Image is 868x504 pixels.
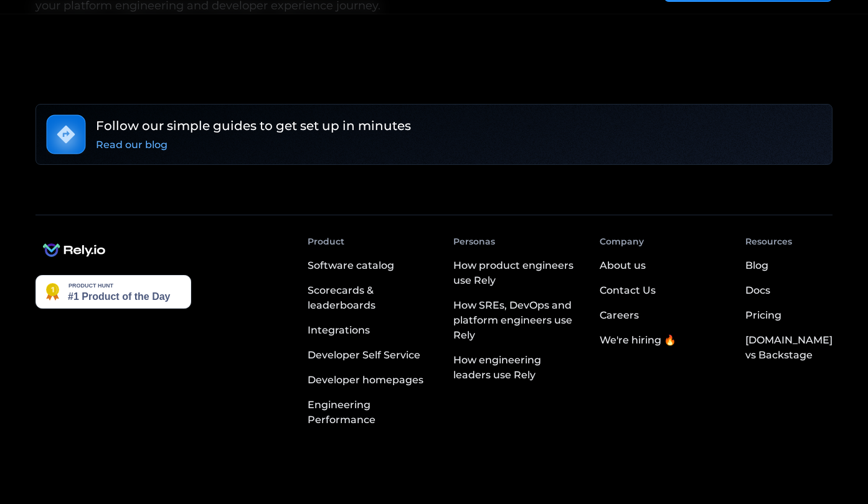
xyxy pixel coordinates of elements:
a: How product engineers use Rely [453,253,579,293]
div: Contact Us [600,283,656,298]
div: Resources [745,235,792,248]
div: Software catalog [308,258,394,273]
a: About us [600,253,646,278]
div: We're hiring 🔥 [600,333,676,348]
div: How SREs, DevOps and platform engineers use Rely [453,298,579,343]
div: How engineering leaders use Rely [453,353,579,383]
a: Follow our simple guides to get set up in minutesRead our blog [35,104,833,165]
div: Engineering Performance [308,398,433,427]
a: [DOMAIN_NAME] vs Backstage [745,328,833,368]
a: Developer homepages [308,368,433,393]
a: Contact Us [600,278,656,303]
div: Pricing [745,308,781,323]
div: [DOMAIN_NAME] vs Backstage [745,333,833,363]
a: Docs [745,278,770,303]
a: Careers [600,303,639,328]
div: Docs [745,283,770,298]
a: Scorecards & leaderboards [308,278,433,318]
a: Integrations [308,318,433,343]
div: Read our blog [96,138,167,152]
a: Developer Self Service [308,343,433,368]
div: Careers [600,308,639,323]
div: Integrations [308,323,370,338]
div: Developer Self Service [308,348,420,363]
a: Blog [745,253,768,278]
div: Blog [745,258,768,273]
div: About us [600,258,646,273]
div: Product [308,235,344,248]
h6: Follow our simple guides to get set up in minutes [96,116,411,135]
div: Developer homepages [308,373,423,388]
div: Personas [453,235,495,248]
div: Scorecards & leaderboards [308,283,433,313]
a: Engineering Performance [308,393,433,432]
a: Software catalog [308,253,433,278]
a: Pricing [745,303,781,328]
a: How engineering leaders use Rely [453,348,579,388]
a: How SREs, DevOps and platform engineers use Rely [453,293,579,348]
a: We're hiring 🔥 [600,328,676,353]
img: Rely.io - The developer portal with an AI assistant you can speak with | Product Hunt [35,275,191,309]
div: Company [600,235,644,248]
div: How product engineers use Rely [453,258,579,288]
